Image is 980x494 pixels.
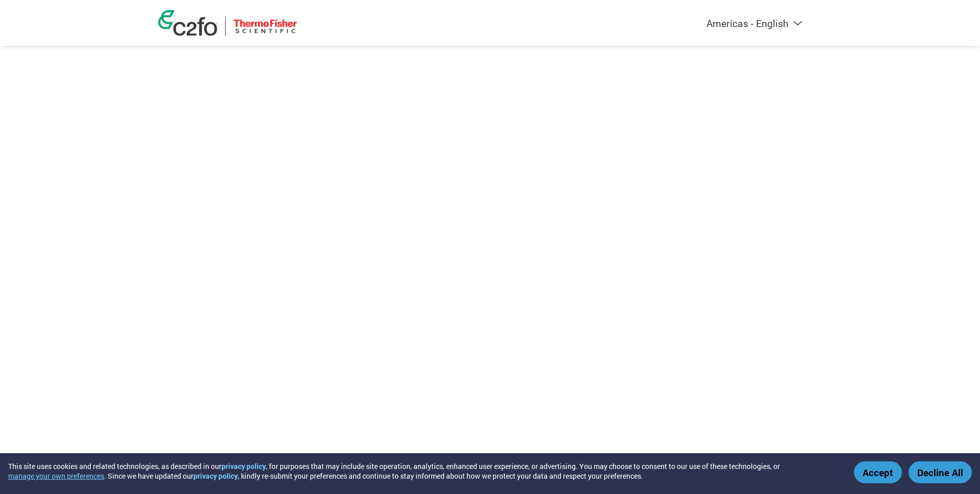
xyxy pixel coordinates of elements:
img: c2fo logo [158,10,217,36]
button: Decline All [909,461,972,483]
a: privacy policy [222,461,266,471]
button: Accept [854,461,902,483]
button: manage your own preferences [8,471,104,481]
div: This site uses cookies and related technologies, as described in our , for purposes that may incl... [8,461,839,481]
a: privacy policy [193,471,238,481]
img: Thermo Fisher Scientific [233,17,297,36]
